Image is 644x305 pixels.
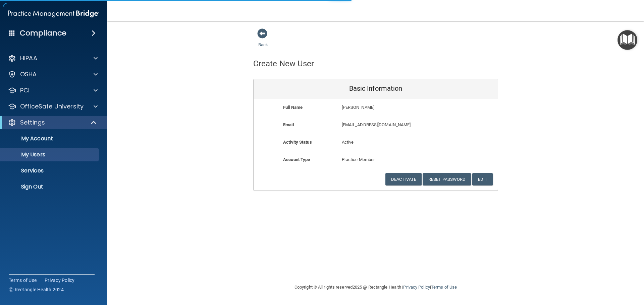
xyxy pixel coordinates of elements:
p: Practice Member [342,156,410,164]
b: Full Name [283,105,303,110]
span: Ⓒ Rectangle Health 2024 [9,286,64,293]
div: Copyright © All rights reserved 2025 @ Rectangle Health | | [253,277,498,298]
p: Settings [20,119,45,127]
b: Account Type [283,157,310,162]
a: Privacy Policy [403,285,430,290]
p: OSHA [20,70,37,78]
p: PCI [20,86,30,94]
button: Reset Password [423,173,471,185]
button: Deactivate [385,173,422,185]
a: Privacy Policy [45,277,75,284]
p: Services [4,167,96,174]
p: My Account [4,135,96,142]
p: Active [342,138,410,146]
p: HIPAA [20,54,37,62]
p: [EMAIL_ADDRESS][DOMAIN_NAME] [342,121,449,129]
a: Terms of Use [431,285,457,290]
a: Settings [8,119,97,127]
p: My Users [4,151,96,158]
a: PCI [8,86,98,94]
h4: Create New User [253,59,314,68]
a: Back [258,34,268,47]
p: OfficeSafe University [20,102,84,110]
b: Email [283,122,294,127]
b: Activity Status [283,140,312,145]
p: Sign Out [4,183,96,190]
p: [PERSON_NAME] [342,103,449,111]
button: Edit [472,173,493,185]
button: Open Resource Center [618,30,637,50]
a: OSHA [8,70,98,78]
a: HIPAA [8,54,98,62]
img: PMB logo [8,7,99,20]
a: Terms of Use [9,277,37,284]
h4: Compliance [20,28,66,38]
div: Basic Information [254,79,498,98]
a: OfficeSafe University [8,102,98,110]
